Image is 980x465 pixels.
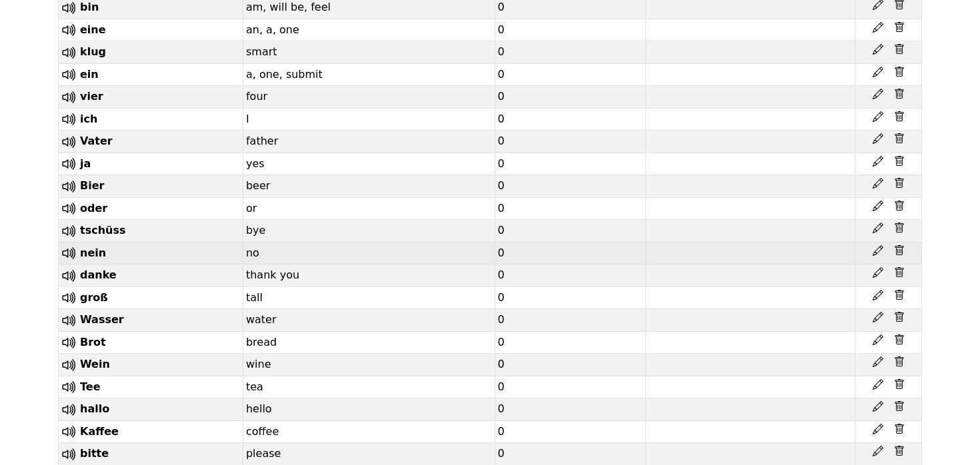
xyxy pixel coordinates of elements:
[243,19,495,41] td: an, a, one
[243,197,495,220] td: or
[80,291,108,304] span: groß
[243,220,495,242] td: bye
[80,313,124,326] span: Wasser
[80,268,117,281] span: danke
[80,157,91,170] span: ja
[495,86,646,109] td: 0
[80,23,106,36] span: eine
[495,331,646,354] td: 0
[243,242,495,264] td: no
[495,398,646,421] td: 0
[243,86,495,109] td: four
[80,402,109,415] span: hallo
[243,41,495,64] td: smart
[243,131,495,153] td: father
[495,131,646,153] td: 0
[495,19,646,41] td: 0
[80,246,106,259] span: nein
[243,63,495,86] td: a, one, submit
[495,242,646,264] td: 0
[495,63,646,86] td: 0
[80,224,125,236] span: tschüss
[80,113,97,125] span: ich
[495,41,646,64] td: 0
[495,220,646,242] td: 0
[80,68,99,81] span: ein
[80,1,99,13] span: bin
[495,108,646,131] td: 0
[243,175,495,198] td: beer
[243,153,495,175] td: yes
[243,420,495,443] td: coffee
[80,202,107,215] span: oder
[243,286,495,309] td: tall
[243,309,495,332] td: water
[80,336,106,348] span: Brot
[80,425,119,438] span: Kaffee
[495,153,646,175] td: 0
[495,286,646,309] td: 0
[80,380,101,393] span: Tee
[80,90,103,103] span: vier
[243,376,495,398] td: tea
[495,264,646,287] td: 0
[495,309,646,332] td: 0
[80,135,113,147] span: Vater
[80,447,109,460] span: bitte
[243,108,495,131] td: I
[80,45,106,58] span: klug
[243,354,495,376] td: wine
[243,264,495,287] td: thank you
[495,376,646,398] td: 0
[80,179,104,192] span: Bier
[495,175,646,198] td: 0
[495,420,646,443] td: 0
[495,197,646,220] td: 0
[80,358,110,370] span: Wein
[243,331,495,354] td: bread
[243,398,495,421] td: hello
[495,354,646,376] td: 0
